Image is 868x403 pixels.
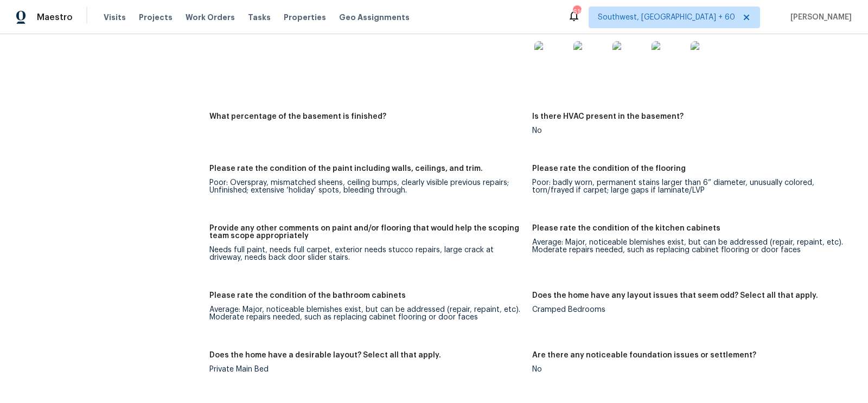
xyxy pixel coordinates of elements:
h5: Are there any noticeable foundation issues or settlement? [532,351,756,359]
h5: Please rate the condition of the bathroom cabinets [209,292,406,299]
h5: Provide any other comments on paint and/or flooring that would help the scoping team scope approp... [209,225,524,240]
div: Private Main Bed [209,366,524,373]
span: Tasks [248,14,271,21]
h5: Does the home have any layout issues that seem odd? Select all that apply. [532,292,818,299]
div: No [532,127,846,135]
div: Average: Major, noticeable blemishes exist, but can be addressed (repair, repaint, etc). Moderate... [209,306,524,321]
div: 610 [573,7,580,17]
div: Average: Major, noticeable blemishes exist, but can be addressed (repair, repaint, etc). Moderate... [532,239,846,254]
h5: Please rate the condition of the flooring [532,165,686,172]
h5: Please rate the condition of the paint including walls, ceilings, and trim. [209,165,483,172]
div: Cramped Bedrooms [532,306,846,314]
h5: What percentage of the basement is finished? [209,113,386,120]
div: Poor: Overspray, mismatched sheens, ceiling bumps, clearly visible previous repairs; Unfinished; ... [209,179,524,194]
div: Needs full paint, needs full carpet, exterior needs stucco repairs, large crack at driveway, need... [209,246,524,261]
span: Maestro [37,12,73,23]
h5: Please rate the condition of the kitchen cabinets [532,225,720,232]
span: [PERSON_NAME] [786,12,852,23]
span: Southwest, [GEOGRAPHIC_DATA] + 60 [598,12,735,23]
span: Work Orders [186,12,235,23]
div: Yes, unfinished (2+ photos) [532,14,846,82]
span: Properties [284,12,326,23]
h5: Is there HVAC present in the basement? [532,113,684,120]
div: No [532,366,846,373]
h5: Does the home have a desirable layout? Select all that apply. [209,351,441,359]
span: Projects [139,12,173,23]
span: Visits [104,12,126,23]
span: Geo Assignments [339,12,410,23]
div: Poor: badly worn, permanent stains larger than 6” diameter, unusually colored, torn/frayed if car... [532,179,846,194]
